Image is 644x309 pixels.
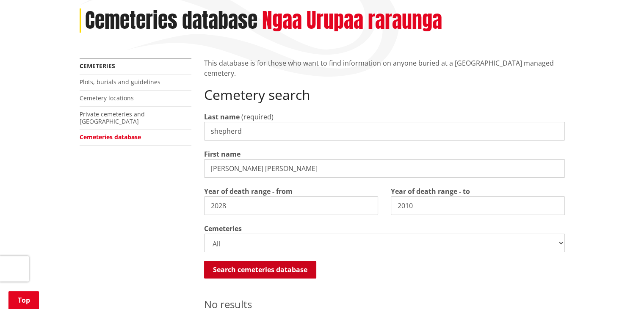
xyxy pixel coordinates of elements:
p: This database is for those who want to find information on anyone buried at a [GEOGRAPHIC_DATA] m... [204,58,565,78]
a: Top [8,291,39,309]
a: Cemeteries database [80,133,141,141]
input: e.g. 2025 [391,196,565,215]
label: Year of death range - to [391,186,470,196]
label: First name [204,149,240,159]
span: (required) [241,112,274,121]
input: e.g. John [204,159,565,178]
label: Last name [204,112,240,122]
h2: Cemetery search [204,87,565,103]
label: Year of death range - from [204,186,293,196]
button: Search cemeteries database [204,261,316,279]
a: Cemeteries [80,62,115,70]
label: Cemeteries [204,223,242,234]
a: Private cemeteries and [GEOGRAPHIC_DATA] [80,110,145,125]
a: Cemetery locations [80,94,134,102]
h1: Cemeteries database [85,8,257,33]
input: e.g. 1860 [204,196,378,215]
h2: Ngaa Urupaa raraunga [262,8,442,33]
a: Plots, burials and guidelines [80,78,160,86]
input: e.g. Smith [204,122,565,141]
iframe: Messenger Launcher [605,273,636,304]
